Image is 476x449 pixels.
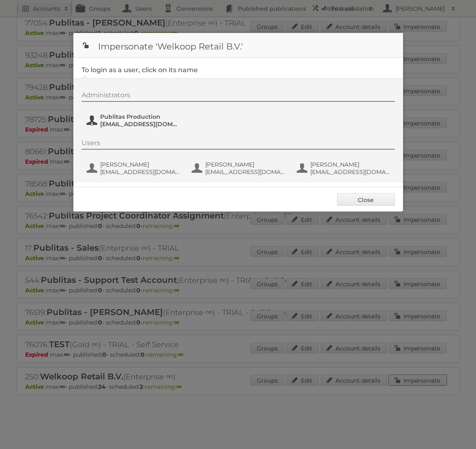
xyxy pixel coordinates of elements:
[82,91,395,102] div: Administrators
[82,139,395,150] div: Users
[100,161,180,168] span: [PERSON_NAME]
[82,66,198,74] legend: To login as a user, click on its name
[205,168,285,176] span: [EMAIL_ADDRESS][DOMAIN_NAME]
[191,160,288,176] button: [PERSON_NAME] [EMAIL_ADDRESS][DOMAIN_NAME]
[205,161,285,168] span: [PERSON_NAME]
[100,120,180,128] span: [EMAIL_ADDRESS][DOMAIN_NAME]
[337,193,395,206] a: Close
[296,160,393,176] button: [PERSON_NAME] [EMAIL_ADDRESS][DOMAIN_NAME]
[86,160,183,176] button: [PERSON_NAME] [EMAIL_ADDRESS][DOMAIN_NAME]
[100,168,180,176] span: [EMAIL_ADDRESS][DOMAIN_NAME]
[100,113,180,120] span: Publitas Production
[310,161,390,168] span: [PERSON_NAME]
[73,33,403,58] h1: Impersonate 'Welkoop Retail B.V.'
[86,112,183,129] button: Publitas Production [EMAIL_ADDRESS][DOMAIN_NAME]
[310,168,390,176] span: [EMAIL_ADDRESS][DOMAIN_NAME]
